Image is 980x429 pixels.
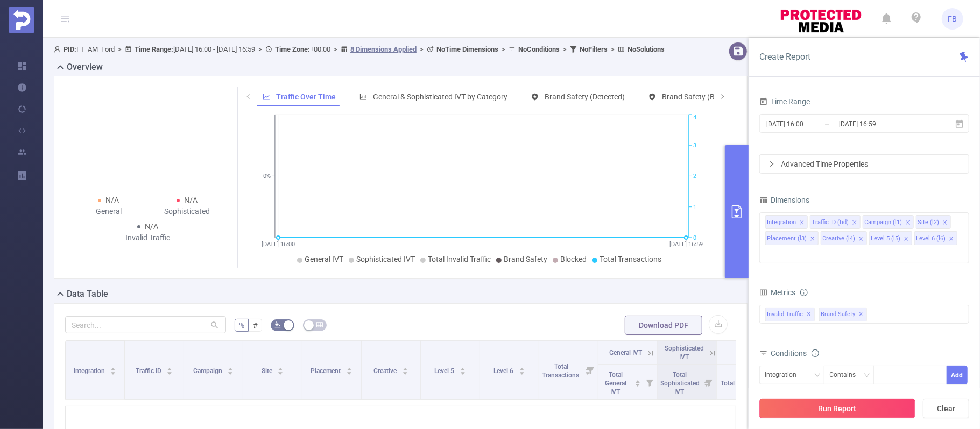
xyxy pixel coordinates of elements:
[810,215,861,229] li: Traffic ID (tid)
[54,45,665,53] span: FT_AM_Ford [DATE] 16:00 - [DATE] 16:59 +00:00
[814,372,821,380] i: icon: down
[660,371,700,396] span: Total Sophisticated IVT
[69,206,148,217] div: General
[228,366,234,369] i: icon: caret-up
[110,366,116,369] i: icon: caret-up
[67,61,103,74] h2: Overview
[914,231,957,245] li: Level 6 (l6)
[662,92,739,101] span: Brand Safety (Blocked)
[493,367,515,375] span: Level 6
[253,321,258,330] span: #
[54,46,64,53] i: icon: user
[560,255,587,263] span: Blocked
[109,232,187,244] div: Invalid Traffic
[701,365,716,399] i: Filter menu
[460,366,466,373] div: Sort
[765,215,808,229] li: Integration
[347,370,352,374] i: icon: caret-down
[255,45,265,53] span: >
[600,255,661,263] span: Total Transactions
[519,366,525,369] i: icon: caret-up
[605,371,627,396] span: Total General IVT
[110,366,116,373] div: Sort
[693,204,696,211] tspan: 1
[765,366,805,384] div: Integration
[760,155,969,173] div: icon: rightAdvanced Time Properties
[904,236,909,242] i: icon: close
[245,93,252,99] i: icon: left
[359,93,367,101] i: icon: bar-chart
[765,308,815,321] span: Invalid Traffic
[519,370,525,374] i: icon: caret-down
[436,45,498,53] b: No Time Dimensions
[923,399,969,418] button: Clear
[759,97,810,106] span: Time Range
[905,220,911,226] i: icon: close
[799,220,805,226] i: icon: close
[193,367,224,375] span: Campaign
[865,216,903,230] div: Campaign (l1)
[807,308,812,321] span: ✕
[275,45,310,53] b: Time Zone:
[771,349,819,358] span: Conditions
[765,117,852,131] input: Start date
[830,366,864,384] div: Contains
[145,222,158,231] span: N/A
[852,220,857,226] i: icon: close
[560,45,570,53] span: >
[184,196,198,204] span: N/A
[759,288,796,297] span: Metrics
[356,255,415,263] span: Sophisticated IVT
[823,232,856,246] div: Creative (l4)
[277,366,284,373] div: Sort
[693,173,696,180] tspan: 2
[460,370,466,374] i: icon: caret-down
[227,366,234,373] div: Sort
[504,255,547,263] span: Brand Safety
[278,366,284,369] i: icon: caret-up
[871,232,901,246] div: Level 5 (l5)
[800,289,808,296] i: icon: info-circle
[263,173,271,180] tspan: 0%
[347,366,352,369] i: icon: caret-up
[916,215,951,229] li: Site (l2)
[869,231,912,245] li: Level 5 (l5)
[239,321,244,330] span: %
[373,367,398,375] span: Creative
[609,349,642,356] span: General IVT
[810,236,815,242] i: icon: close
[276,92,336,101] span: Traffic Over Time
[942,220,948,226] i: icon: close
[583,341,598,399] i: Filter menu
[949,236,954,242] i: icon: close
[759,196,810,204] span: Dimensions
[262,367,274,375] span: Site
[812,349,819,357] i: icon: info-circle
[330,45,341,53] span: >
[821,231,867,245] li: Creative (l4)
[693,142,696,149] tspan: 3
[519,366,525,373] div: Sort
[67,288,108,301] h2: Data Table
[167,366,173,369] i: icon: caret-up
[765,231,819,245] li: Placement (l3)
[278,370,284,374] i: icon: caret-down
[635,378,641,382] i: icon: caret-up
[542,363,581,379] span: Total Transactions
[402,366,408,373] div: Sort
[767,216,796,230] div: Integration
[665,345,704,361] span: Sophisticated IVT
[9,7,34,33] img: Protected Media
[669,241,703,248] tspan: [DATE] 16:59
[373,92,507,101] span: General & Sophisticated IVT by Category
[608,45,618,53] span: >
[819,308,867,321] span: Brand Safety
[350,45,417,53] u: 8 Dimensions Applied
[864,372,870,380] i: icon: down
[518,45,560,53] b: No Conditions
[65,316,226,333] input: Search...
[148,206,227,217] div: Sophisticated
[402,366,408,369] i: icon: caret-up
[545,92,625,101] span: Brand Safety (Detected)
[74,367,107,375] span: Integration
